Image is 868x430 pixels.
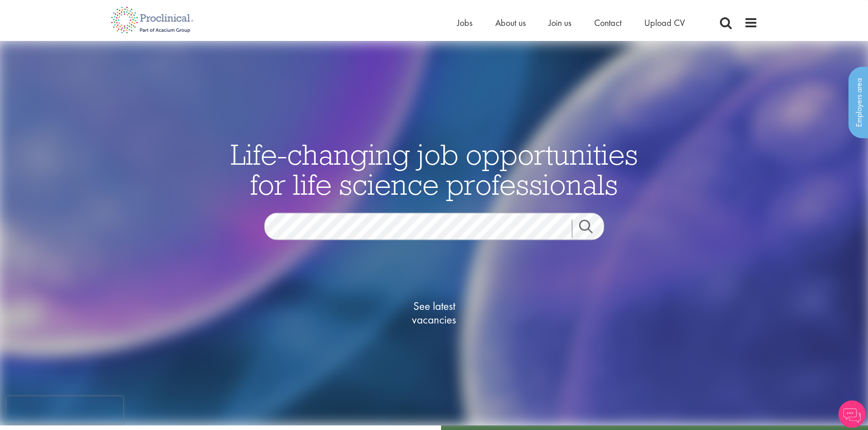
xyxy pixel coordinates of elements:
a: Join us [549,17,571,29]
a: Upload CV [644,17,685,29]
iframe: reCAPTCHA [6,396,123,424]
a: Contact [594,17,621,29]
a: Jobs [457,17,473,29]
a: See latestvacancies [389,263,480,363]
span: See latest vacancies [389,299,480,326]
span: Life-changing job opportunities for life science professionals [231,136,638,202]
a: About us [495,17,526,29]
a: Job search submit button [572,219,611,238]
img: Chatbot [838,400,866,428]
